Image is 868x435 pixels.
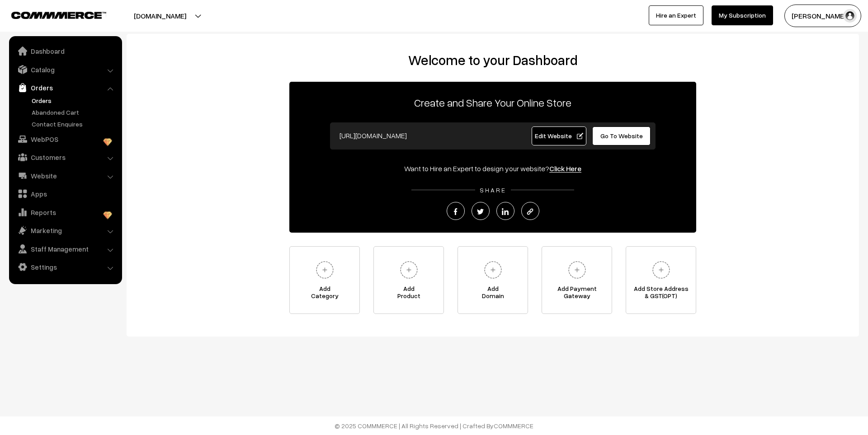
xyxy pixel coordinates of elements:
img: user [843,9,857,23]
span: SHARE [475,186,511,194]
a: Apps [11,186,119,202]
span: Add Product [374,285,443,303]
span: Add Payment Gateway [542,285,612,303]
a: AddProduct [373,246,444,314]
a: Staff Management [11,241,119,257]
img: plus.svg [396,257,421,282]
a: Catalog [11,61,119,78]
a: Abandoned Cart [29,108,119,117]
a: Settings [11,259,119,275]
span: Add Store Address & GST(OPT) [626,285,696,303]
a: Edit Website [532,126,587,145]
a: Click Here [549,164,581,173]
img: plus.svg [481,257,505,282]
span: Add Category [290,285,359,303]
a: Contact Enquires [29,119,119,129]
img: plus.svg [312,257,337,282]
a: WebPOS [11,131,119,147]
img: COMMMERCE [11,12,106,19]
button: [PERSON_NAME] [784,5,861,27]
a: AddDomain [458,246,528,314]
a: Hire an Expert [649,5,703,25]
a: Orders [11,80,119,96]
button: [DOMAIN_NAME] [102,5,218,27]
span: Edit Website [535,132,583,140]
h2: Welcome to your Dashboard [136,52,850,68]
a: AddCategory [289,246,360,314]
a: COMMMERCE [11,9,90,20]
a: Add PaymentGateway [542,246,612,314]
a: Dashboard [11,43,119,59]
div: Want to Hire an Expert to design your website? [289,163,696,174]
a: My Subscription [712,5,773,25]
p: Create and Share Your Online Store [289,94,696,111]
span: Go To Website [600,132,643,140]
a: Reports [11,204,119,220]
img: plus.svg [565,257,590,282]
a: Go To Website [592,126,651,145]
a: Marketing [11,222,119,239]
a: Customers [11,149,119,165]
span: Add Domain [458,285,528,303]
a: Website [11,168,119,184]
img: plus.svg [649,257,674,282]
a: Add Store Address& GST(OPT) [626,246,696,314]
a: COMMMERCE [494,422,533,430]
a: Orders [29,96,119,105]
